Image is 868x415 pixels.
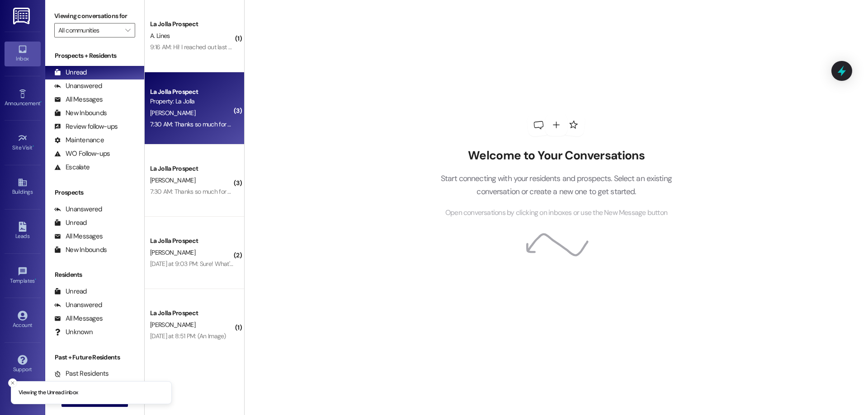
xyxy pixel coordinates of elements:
div: Property: La Jolla [150,97,234,106]
a: Support [5,352,41,377]
a: Buildings [5,175,41,199]
div: All Messages [54,95,103,104]
a: Inbox [5,42,41,66]
a: Templates • [5,264,41,288]
span: [PERSON_NAME] [150,248,195,256]
div: Unread [54,218,87,228]
a: Account [5,308,41,332]
span: Open conversations by clicking on inboxes or use the New Message button [445,207,667,219]
span: [PERSON_NAME] [150,321,195,329]
label: Viewing conversations for [54,9,135,23]
span: • [33,143,34,149]
img: ResiDesk Logo [13,8,32,24]
h2: Welcome to Your Conversations [427,149,685,163]
div: New Inbounds [54,108,107,118]
div: La Jolla Prospect [150,19,234,29]
div: Unread [54,68,87,77]
span: [PERSON_NAME] [150,109,195,117]
input: All communities [58,23,121,37]
div: 9:16 AM: Hi! I reached out last week about roommate assignments and I still haven't heard anythin... [150,43,546,51]
div: All Messages [54,232,103,241]
div: Unread [54,287,87,296]
div: Prospects + Residents [45,51,144,61]
span: • [35,276,36,283]
div: Maintenance [54,135,104,145]
div: Escalate [54,163,90,172]
div: Unanswered [54,300,102,310]
div: Residents [45,270,144,280]
div: La Jolla Prospect [150,308,234,318]
div: Review follow-ups [54,122,118,131]
div: La Jolla Prospect [150,87,234,97]
span: • [40,99,42,105]
p: Viewing the Unread inbox [19,389,78,397]
div: New Inbounds [54,245,107,255]
div: La Jolla Prospect [150,164,234,173]
div: [DATE] at 8:51 PM: (An Image) [150,332,226,340]
a: Leads [5,219,41,243]
span: A. Lines [150,32,170,40]
div: Unanswered [54,205,102,214]
div: La Jolla Prospect [150,236,234,246]
div: Unanswered [54,81,102,91]
div: [DATE] at 9:03 PM: Sure! What's the number to call? [150,260,284,268]
div: 7:30 AM: Thanks so much for your help! [150,120,253,128]
div: Past Residents [54,369,109,378]
div: 7:30 AM: Thanks so much for your help! [150,187,253,196]
div: Prospects [45,188,144,197]
p: Start connecting with your residents and prospects. Select an existing conversation or create a n... [427,172,685,198]
button: Close toast [8,378,17,387]
div: WO Follow-ups [54,149,110,159]
span: [PERSON_NAME] [150,176,195,184]
div: Unknown [54,327,93,337]
i:  [125,27,130,34]
div: All Messages [54,314,103,323]
a: Site Visit • [5,131,41,155]
div: Past + Future Residents [45,353,144,362]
